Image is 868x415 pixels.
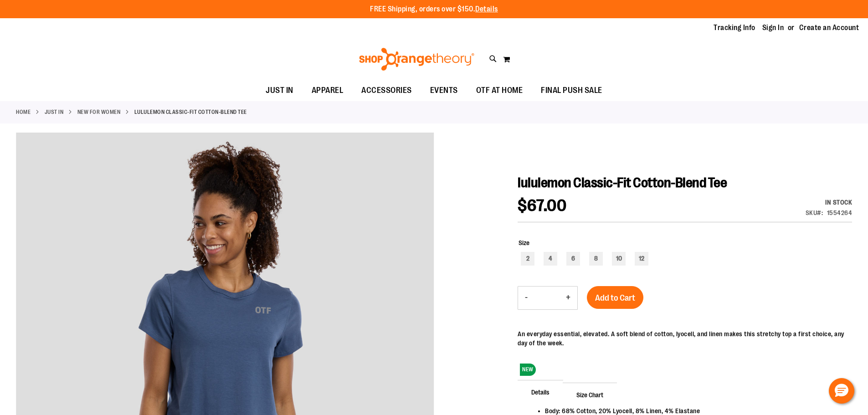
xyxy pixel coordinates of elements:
div: 1554264 [827,208,853,217]
span: ACCESSORIES [361,80,412,101]
strong: lululemon Classic-Fit Cotton-Blend Tee [134,108,247,116]
strong: SKU [806,209,823,216]
a: APPAREL [303,80,353,101]
a: Create an Account [799,23,859,33]
a: EVENTS [421,80,467,101]
div: 4 [544,252,557,266]
span: JUST IN [266,80,293,101]
input: Product quantity [534,287,559,309]
div: 10 [612,252,626,266]
div: 8 [589,252,603,266]
button: Increase product quantity [559,287,577,309]
div: 2 [521,252,534,266]
span: EVENTS [430,80,458,101]
span: Details [518,380,563,404]
p: FREE Shipping, orders over $150. [370,4,498,15]
a: Home [16,108,31,116]
a: OTF AT HOME [467,80,532,101]
span: Size [519,239,529,246]
button: Hello, have a question? Let’s chat. [829,378,854,404]
span: OTF AT HOME [476,80,523,101]
div: 6 [566,252,580,266]
a: JUST IN [45,108,64,116]
a: Sign In [762,23,784,33]
span: lululemon Classic-Fit Cotton-Blend Tee [518,175,727,190]
img: Shop Orangetheory [358,48,476,71]
a: Details [475,5,498,13]
span: Size Chart [563,383,617,406]
button: Add to Cart [587,286,643,309]
div: In stock [806,198,853,207]
a: JUST IN [257,80,303,101]
span: FINAL PUSH SALE [541,80,602,101]
div: An everyday essential, elevated. A soft blend of cotton, lyocell, and linen makes this stretchy t... [518,329,852,348]
a: New for Women [77,108,121,116]
span: APPAREL [312,80,344,101]
a: Tracking Info [714,23,755,33]
span: $67.00 [518,196,566,215]
div: Availability [806,198,853,207]
a: ACCESSORIES [352,80,421,101]
span: Add to Cart [595,293,635,303]
a: FINAL PUSH SALE [532,80,611,101]
span: NEW [520,364,536,376]
button: Decrease product quantity [518,287,534,309]
div: 12 [635,252,648,266]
